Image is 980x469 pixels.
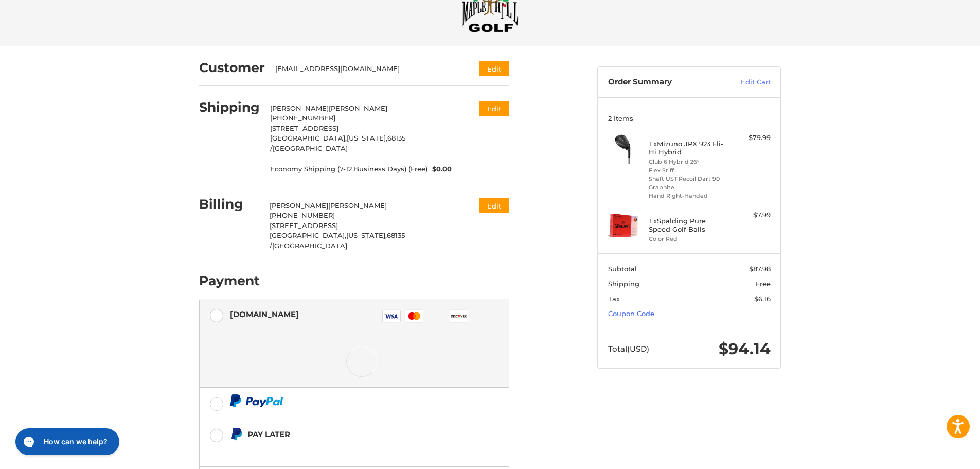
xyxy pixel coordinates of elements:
span: [PHONE_NUMBER] [270,114,335,122]
iframe: Gorgias live chat messenger [10,425,122,459]
span: $0.00 [427,164,452,175]
h2: Payment [199,273,260,289]
img: PayPal icon [230,394,283,407]
span: [GEOGRAPHIC_DATA], [270,134,347,142]
button: Edit [479,101,509,116]
span: [STREET_ADDRESS] [270,124,338,132]
div: $79.99 [730,133,771,143]
span: Free [756,280,771,288]
span: Tax [608,294,620,303]
li: Shaft UST Recoil Dart 90 Graphite [649,175,727,192]
span: [US_STATE], [346,231,387,239]
li: Color Red [649,235,727,244]
span: Shipping [608,280,639,288]
img: Pay Later icon [230,428,243,441]
h2: Shipping [199,99,260,115]
button: Edit [479,61,509,76]
span: Economy Shipping (7-12 Business Days) (Free) [270,164,427,175]
span: [GEOGRAPHIC_DATA] [273,144,348,152]
span: Total (USD) [608,344,649,354]
span: [PERSON_NAME] [270,104,329,112]
a: Coupon Code [608,309,654,318]
span: Subtotal [608,265,637,273]
span: [GEOGRAPHIC_DATA] [272,241,347,250]
span: [PERSON_NAME] [328,201,387,210]
iframe: Google Customer Reviews [895,441,980,469]
h2: Billing [199,196,259,212]
iframe: PayPal Message 1 [230,445,445,454]
span: [PERSON_NAME] [270,201,328,210]
button: Edit [479,198,509,213]
h4: 1 x Spalding Pure Speed Golf Balls [649,217,727,234]
span: [GEOGRAPHIC_DATA], [270,231,346,239]
h4: 1 x Mizuno JPX 923 Fli-Hi Hybrid [649,140,727,157]
span: 68135 / [270,231,405,250]
div: [DOMAIN_NAME] [230,306,299,323]
span: $94.14 [719,339,771,358]
span: [US_STATE], [347,134,387,142]
span: $87.98 [749,265,771,273]
div: $7.99 [730,210,771,220]
span: $6.16 [754,294,771,303]
div: [EMAIL_ADDRESS][DOMAIN_NAME] [275,64,460,74]
div: Pay Later [247,426,444,443]
span: 68135 / [270,134,405,152]
h2: Customer [199,60,265,76]
span: [PHONE_NUMBER] [270,211,335,219]
a: Edit Cart [719,77,771,88]
span: [STREET_ADDRESS] [270,221,338,230]
li: Flex Stiff [649,166,727,175]
h3: 2 Items [608,114,771,123]
li: Club 6 Hybrid 26° [649,158,727,166]
span: [PERSON_NAME] [329,104,387,112]
li: Hand Right-Handed [649,192,727,200]
h3: Order Summary [608,77,719,88]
